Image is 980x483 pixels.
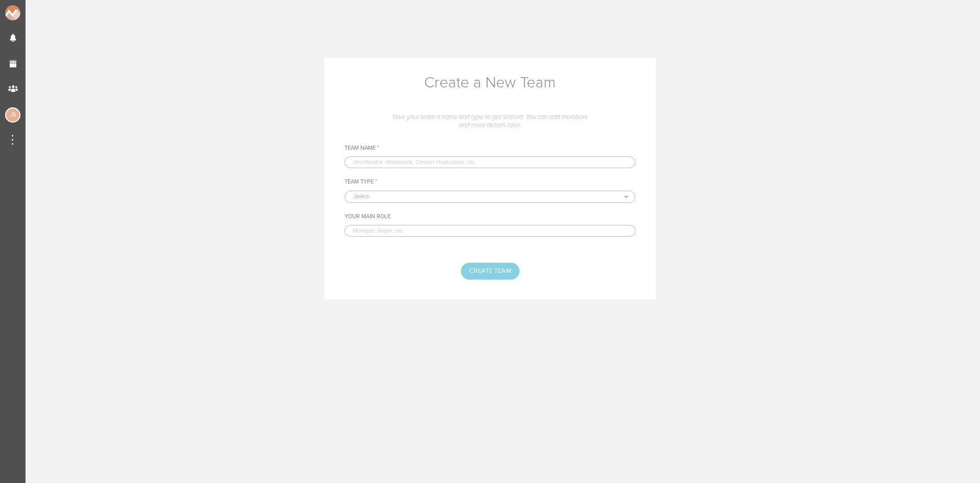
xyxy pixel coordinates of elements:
[345,178,635,186] div: Team Type *
[388,113,592,129] p: Give your team a name and type to get started. You can add members and more details later.
[345,213,635,220] div: Your Main Role
[424,73,556,92] h3: Create a New Team
[345,145,635,152] div: Team Name *
[345,225,635,237] input: Manager, Singer, etc.
[5,5,63,20] img: NOMAD
[461,263,520,279] button: Create Team
[5,107,20,123] div: Jessica Smith
[345,156,635,168] input: Jimi Hendrix, Woodstock, Concert Productions, etc.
